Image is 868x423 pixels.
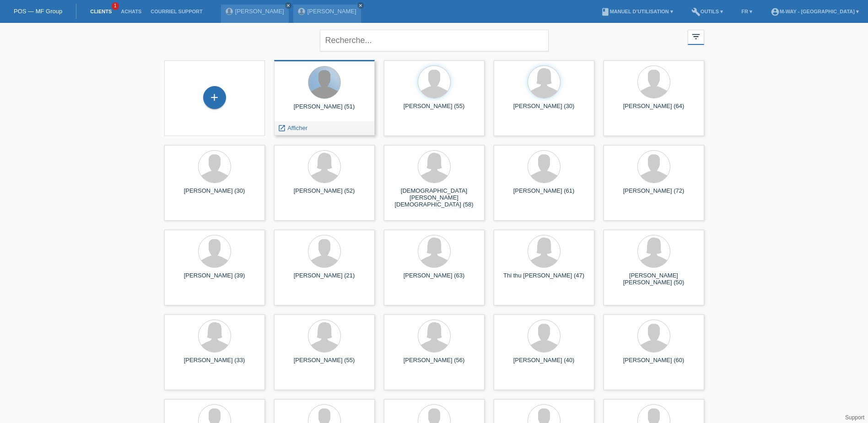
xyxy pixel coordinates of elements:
div: Enregistrer le client [204,90,226,105]
i: build [691,7,701,16]
a: Support [845,414,864,421]
a: Courriel Support [146,9,207,14]
div: [PERSON_NAME] (61) [501,187,587,202]
a: bookManuel d’utilisation ▾ [596,9,678,14]
div: [PERSON_NAME] (39) [172,272,258,287]
div: [PERSON_NAME] (55) [391,103,477,117]
a: [PERSON_NAME] [235,8,284,15]
div: [PERSON_NAME] [PERSON_NAME] (50) [611,272,697,287]
div: [DEMOGRAPHIC_DATA][PERSON_NAME][DEMOGRAPHIC_DATA] (58) [391,187,477,204]
i: close [358,3,363,8]
div: [PERSON_NAME] (64) [611,103,697,117]
div: [PERSON_NAME] (52) [281,187,367,202]
a: launch Afficher [278,125,307,131]
div: [PERSON_NAME] (51) [281,103,367,118]
div: [PERSON_NAME] (30) [501,103,587,117]
a: close [285,2,291,9]
div: [PERSON_NAME] (56) [391,357,477,371]
span: 1 [112,2,119,10]
a: FR ▾ [737,9,757,14]
a: [PERSON_NAME] [307,8,356,15]
a: Clients [86,9,116,14]
div: [PERSON_NAME] (63) [391,272,477,287]
div: [PERSON_NAME] (33) [172,357,258,371]
span: Afficher [287,125,307,131]
a: POS — MF Group [14,8,62,15]
i: launch [278,124,286,132]
a: Achats [116,9,146,14]
div: [PERSON_NAME] (30) [172,187,258,202]
div: Thi thu [PERSON_NAME] (47) [501,272,587,287]
div: [PERSON_NAME] (72) [611,187,697,202]
i: close [286,3,291,8]
input: Recherche... [320,30,549,51]
div: [PERSON_NAME] (55) [281,357,367,371]
i: book [601,7,610,16]
a: account_circlem-way - [GEOGRAPHIC_DATA] ▾ [766,9,863,14]
div: [PERSON_NAME] (21) [281,272,367,287]
a: buildOutils ▾ [687,9,728,14]
div: [PERSON_NAME] (60) [611,357,697,371]
i: account_circle [771,7,780,16]
i: filter_list [691,32,701,42]
a: close [357,2,364,9]
div: [PERSON_NAME] (40) [501,357,587,371]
